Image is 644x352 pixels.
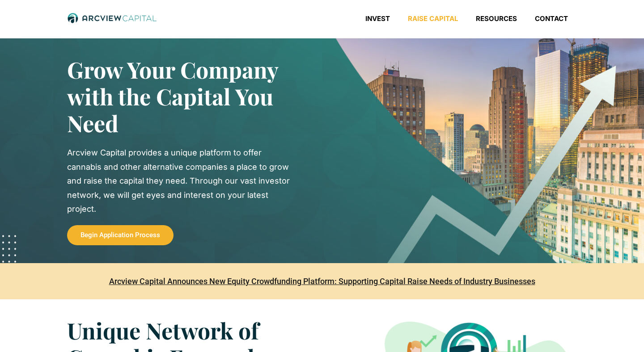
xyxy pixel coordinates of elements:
[109,277,535,286] a: Arcview Capital Announces New Equity Crowdfunding Platform: Supporting Capital Raise Needs of Ind...
[467,14,526,23] a: Resources
[67,56,291,137] h2: Grow Your Company with the Capital You Need
[399,14,467,23] a: Raise Capital
[526,14,577,23] a: Contact
[356,14,399,23] a: Invest
[67,146,291,216] p: Arcview Capital provides a unique platform to offer cannabis and other alternative companies a pl...
[80,232,160,239] span: Begin Application Process
[67,225,174,245] a: Begin Application Process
